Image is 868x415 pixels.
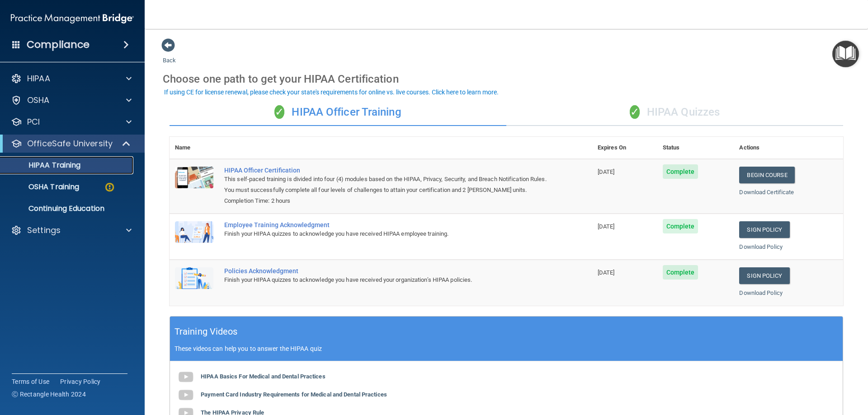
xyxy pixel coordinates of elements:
a: PCI [11,117,132,127]
button: Open Resource Center [832,41,859,67]
button: If using CE for license renewal, please check your state's requirements for online vs. live cours... [163,88,500,97]
span: Complete [663,265,698,280]
a: Sign Policy [739,221,789,238]
a: Sign Policy [739,267,789,284]
span: [DATE] [598,168,615,175]
p: Settings [27,225,61,236]
a: OfficeSafe University [11,138,131,149]
p: These videos can help you to answer the HIPAA quiz [175,345,838,352]
img: PMB logo [11,9,134,28]
h5: Training Videos [175,324,238,340]
p: HIPAA Training [6,161,80,170]
p: OfficeSafe University [27,138,113,149]
p: OSHA [27,95,50,106]
div: Choose one path to get your HIPAA Certification [163,66,850,92]
span: Complete [663,219,698,233]
a: HIPAA Officer Certification [224,167,547,174]
span: [DATE] [598,223,615,230]
a: Back [163,46,176,64]
span: ✓ [630,105,640,119]
p: PCI [27,117,40,127]
a: Download Certificate [739,189,794,196]
th: Status [657,137,734,159]
div: HIPAA Quizzes [506,99,843,126]
img: warning-circle.0cc9ac19.png [104,182,115,193]
span: Complete [663,164,698,179]
div: This self-paced training is divided into four (4) modules based on the HIPAA, Privacy, Security, ... [224,174,547,196]
a: HIPAA [11,73,132,84]
a: Download Policy [739,289,783,296]
div: Finish your HIPAA quizzes to acknowledge you have received your organization’s HIPAA policies. [224,275,547,285]
a: Terms of Use [12,377,49,386]
div: Completion Time: 2 hours [224,196,547,206]
b: Payment Card Industry Requirements for Medical and Dental Practices [201,391,387,398]
img: gray_youtube_icon.38fcd6cc.png [177,386,195,404]
a: Settings [11,225,132,236]
div: Finish your HIPAA quizzes to acknowledge you have received HIPAA employee training. [224,228,547,239]
th: Name [170,137,219,159]
span: [DATE] [598,269,615,276]
b: HIPAA Basics For Medical and Dental Practices [201,373,325,380]
span: ✓ [274,105,284,119]
a: Privacy Policy [60,377,101,386]
a: OSHA [11,95,132,106]
div: If using CE for license renewal, please check your state's requirements for online vs. live cours... [164,89,499,95]
h4: Compliance [27,38,90,51]
a: Download Policy [739,243,783,250]
a: Begin Course [739,167,794,183]
th: Actions [734,137,843,159]
p: Continuing Education [6,204,129,213]
img: gray_youtube_icon.38fcd6cc.png [177,368,195,386]
div: Employee Training Acknowledgment [224,221,547,228]
div: Policies Acknowledgment [224,267,547,275]
div: HIPAA Officer Training [170,99,506,126]
p: HIPAA [27,73,50,84]
span: Ⓒ Rectangle Health 2024 [12,390,86,399]
p: OSHA Training [6,182,79,191]
th: Expires On [592,137,657,159]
